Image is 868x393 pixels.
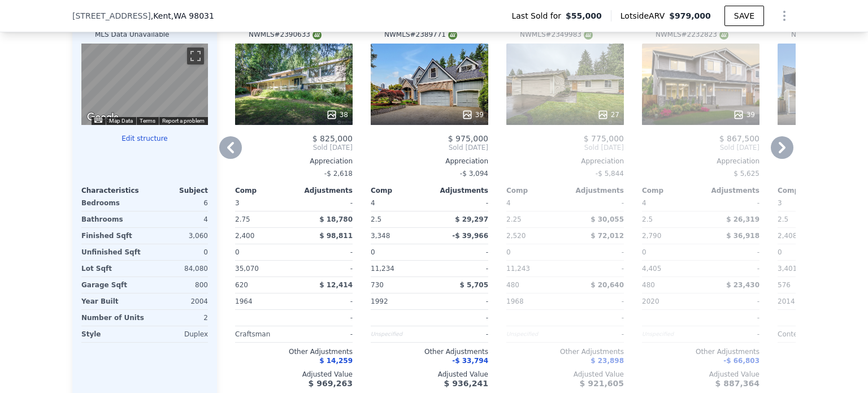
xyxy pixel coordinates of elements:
div: NWMLS # 2390633 [249,30,322,40]
span: $ 975,000 [448,134,488,143]
span: -$ 33,794 [452,357,488,365]
div: 2014 [778,293,834,309]
div: Duplex [147,326,208,342]
a: Terms (opens in new tab) [140,118,155,124]
div: - [703,261,759,277]
span: $ 30,055 [591,215,624,223]
div: - [567,244,624,260]
div: Appreciation [235,157,353,166]
span: 0 [778,248,782,256]
span: 0 [506,248,511,256]
span: 0 [235,248,240,256]
span: -$ 3,094 [460,170,488,178]
span: 3 [778,199,782,207]
div: NWMLS # 2303896 [791,30,864,40]
span: 480 [506,281,519,289]
div: NWMLS # 2389771 [384,30,457,40]
div: Garage Sqft [81,277,142,293]
span: $ 72,012 [591,232,624,240]
span: -$ 2,618 [324,170,353,178]
span: $ 825,000 [313,134,353,143]
span: $ 969,263 [309,379,353,388]
div: Bathrooms [81,211,142,227]
a: Report a problem [162,118,205,124]
div: Appreciation [506,157,624,166]
span: $ 936,241 [444,379,488,388]
div: 1964 [235,293,292,309]
span: 11,234 [371,265,394,273]
span: [STREET_ADDRESS] [72,10,151,21]
div: 27 [597,109,619,120]
div: 2 [149,310,208,326]
div: Street View [81,44,208,125]
div: Other Adjustments [642,347,759,356]
div: Adjustments [701,186,759,195]
div: 4 [147,211,208,227]
span: , WA 98031 [171,11,214,20]
div: 2020 [642,293,698,309]
span: Sold [DATE] [642,143,759,152]
div: 39 [733,109,755,120]
div: 2.5 [778,211,834,227]
div: Comp [506,186,565,195]
span: , Kent [151,10,214,21]
span: 0 [371,248,375,256]
span: 480 [642,281,655,289]
span: 620 [235,281,248,289]
span: 2,400 [235,232,254,240]
span: 3,348 [371,232,390,240]
div: - [432,293,488,309]
div: - [432,261,488,277]
div: - [703,195,759,211]
span: $ 921,605 [580,379,624,388]
img: NWMLS Logo [448,31,457,40]
div: Unspecified [506,326,563,342]
button: SAVE [724,6,764,26]
div: 2004 [147,293,208,309]
span: 11,243 [506,265,530,273]
div: Other Adjustments [371,347,488,356]
div: Comp [235,186,294,195]
span: $ 5,625 [734,170,759,178]
div: Style [81,326,142,342]
span: Lotside ARV [620,10,669,21]
button: Edit structure [81,134,208,143]
div: - [296,326,353,342]
span: 35,070 [235,265,259,273]
div: Characteristics [81,186,145,195]
div: 6 [147,195,208,211]
div: - [296,261,353,277]
span: 3,401 [778,265,797,273]
div: MLS Data Unavailable [95,30,170,39]
button: Keyboard shortcuts [94,118,102,123]
div: - [296,293,353,309]
div: Adjusted Value [371,370,488,379]
span: 730 [371,281,384,289]
span: Sold [DATE] [506,143,624,152]
div: Number of Units [81,310,144,326]
button: Map Data [109,117,133,125]
span: Sold [DATE] [235,143,353,152]
img: NWMLS Logo [313,31,322,40]
span: 4 [371,199,375,207]
span: 3 [235,199,240,207]
a: Open this area in Google Maps (opens a new window) [84,110,121,125]
span: -$ 66,803 [723,357,759,365]
span: $ 20,640 [591,281,624,289]
div: 0 [147,244,208,260]
button: Show Options [773,5,796,27]
div: 1992 [371,293,427,309]
button: Toggle fullscreen view [187,47,204,64]
div: 38 [326,109,348,120]
span: $ 867,500 [719,134,759,143]
div: Map [81,44,208,125]
span: $ 12,414 [319,281,353,289]
div: Comp [371,186,429,195]
div: 39 [462,109,484,120]
span: 4 [642,199,646,207]
img: NWMLS Logo [584,31,593,40]
div: 2.5 [642,211,698,227]
div: Appreciation [642,157,759,166]
div: - [567,261,624,277]
div: - [703,326,759,342]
